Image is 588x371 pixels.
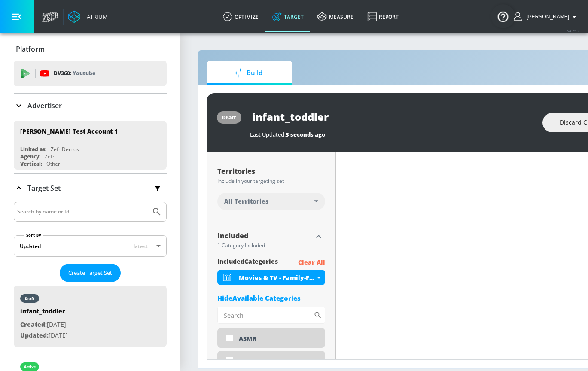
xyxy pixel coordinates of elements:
[217,294,325,302] div: HideAvailable Categories
[216,1,265,32] a: optimize
[14,121,167,170] div: [PERSON_NAME] Test Account 1Linked as:Zefr DemosAgency:ZefrVertical:Other
[20,160,42,167] div: Vertical:
[217,193,325,210] div: All Territories
[25,296,34,301] div: draft
[217,257,278,268] span: included Categories
[217,232,312,239] div: Included
[311,1,360,32] a: measure
[239,335,319,343] div: ASMR
[286,131,325,138] span: 3 seconds ago
[20,146,46,153] div: Linked as:
[68,268,112,278] span: Create Target Set
[134,243,148,250] span: latest
[250,131,534,138] div: Last Updated:
[567,28,579,33] span: v 4.25.2
[491,4,515,28] button: Open Resource Center
[20,153,40,160] div: Agency:
[60,264,121,282] button: Create Target Set
[14,286,167,347] div: draftinfant_toddlerCreated:[DATE]Updated:[DATE]
[239,274,315,282] div: Movies & TV - Family-Friendly
[83,13,108,21] div: Atrium
[24,232,43,238] label: Sort By
[224,197,268,206] span: All Territories
[217,168,325,175] div: Territories
[360,1,405,32] a: Report
[215,63,280,83] span: Build
[20,330,68,341] p: [DATE]
[27,101,62,110] p: Advertiser
[24,365,36,369] div: active
[239,357,319,365] div: Alcohol
[222,114,236,121] div: draft
[27,183,61,193] p: Target Set
[20,331,49,339] span: Updated:
[217,351,325,371] div: Alcohol
[20,319,68,330] p: [DATE]
[14,61,167,86] div: DV360: Youtube
[51,146,79,153] div: Zefr Demos
[14,174,167,202] div: Target Set
[217,243,312,248] div: 1 Category Included
[68,10,108,23] a: Atrium
[14,94,167,118] div: Advertiser
[20,320,47,328] span: Created:
[14,37,167,61] div: Platform
[298,257,325,268] p: Clear All
[217,307,314,324] input: Search
[46,160,60,167] div: Other
[265,1,311,32] a: Target
[16,44,45,54] p: Platform
[514,12,579,22] button: [PERSON_NAME]
[73,69,95,78] p: Youtube
[523,14,569,20] span: login as: aracely.alvarenga@zefr.com
[20,307,68,319] div: infant_toddler
[217,179,325,184] div: Include in your targeting set
[54,69,95,78] p: DV360:
[17,206,147,217] input: Search by name or Id
[217,328,325,348] div: ASMR
[45,153,55,160] div: Zefr
[20,127,118,135] div: [PERSON_NAME] Test Account 1
[217,270,325,285] div: Movies & TV - Family-Friendly
[20,243,41,250] div: Updated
